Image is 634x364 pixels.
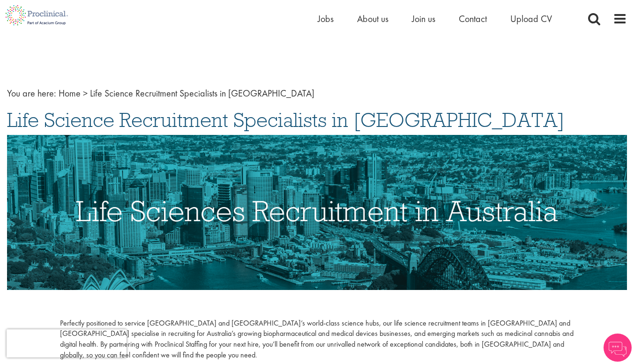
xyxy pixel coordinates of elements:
span: Life Science Recruitment Specialists in [GEOGRAPHIC_DATA] [7,107,565,133]
a: About us [357,13,388,25]
span: You are here: [7,87,56,99]
img: Chatbot [604,334,632,362]
span: Life Science Recruitment Specialists in [GEOGRAPHIC_DATA] [90,87,314,99]
img: Life Sciences Recruitment in Australia [7,135,627,290]
span: > [83,87,88,99]
p: Perfectly positioned to service [GEOGRAPHIC_DATA] and [GEOGRAPHIC_DATA]’s world-class science hub... [60,318,574,361]
iframe: reCAPTCHA [7,329,127,357]
a: breadcrumb link [59,87,81,99]
a: Contact [459,13,487,25]
a: Upload CV [510,13,552,25]
a: Join us [412,13,435,25]
a: Jobs [318,13,334,25]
